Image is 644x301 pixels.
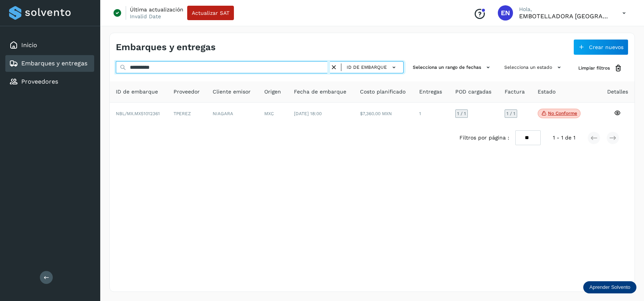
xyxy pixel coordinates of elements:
[344,62,400,73] button: ID de embarque
[5,55,94,72] div: Embarques y entregas
[553,134,575,142] span: 1 - 1 de 1
[294,88,346,96] span: Fecha de embarque
[505,88,525,96] span: Factura
[589,44,623,50] span: Crear nuevos
[116,42,216,53] h4: Embarques y entregas
[130,13,161,20] p: Invalid Date
[116,111,160,116] span: NBL/MX.MX51012361
[5,73,94,90] div: Proveedores
[413,103,449,125] td: 1
[5,37,94,54] div: Inicio
[419,88,442,96] span: Entregas
[21,41,37,49] a: Inicio
[573,39,628,55] button: Crear nuevos
[410,61,495,74] button: Selecciona un rango de fechas
[507,111,515,116] span: 1 / 1
[116,88,158,96] span: ID de embarque
[459,134,509,142] span: Filtros por página :
[174,88,200,96] span: Proveedor
[457,111,466,116] span: 1 / 1
[519,6,610,13] p: Hola,
[294,111,322,116] span: [DATE] 18:00
[578,65,610,71] span: Limpiar filtros
[187,6,234,20] button: Actualizar SAT
[213,88,251,96] span: Cliente emisor
[607,88,628,96] span: Detalles
[258,103,288,125] td: MXC
[21,78,58,85] a: Proveedores
[501,61,566,74] button: Selecciona un estado
[360,88,406,96] span: Costo planificado
[21,60,87,67] a: Embarques y entregas
[548,111,577,116] p: No conforme
[519,13,610,20] p: EMBOTELLADORA NIAGARA DE MEXICO
[130,6,183,13] p: Última actualización
[347,64,387,71] span: ID de embarque
[572,61,628,75] button: Limpiar filtros
[589,284,630,290] p: Aprender Solvento
[167,103,207,125] td: TPEREZ
[538,88,556,96] span: Estado
[455,88,491,96] span: POD cargadas
[583,281,636,293] div: Aprender Solvento
[264,88,281,96] span: Origen
[192,10,229,16] span: Actualizar SAT
[354,103,413,125] td: $7,360.00 MXN
[207,103,258,125] td: NIAGARA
